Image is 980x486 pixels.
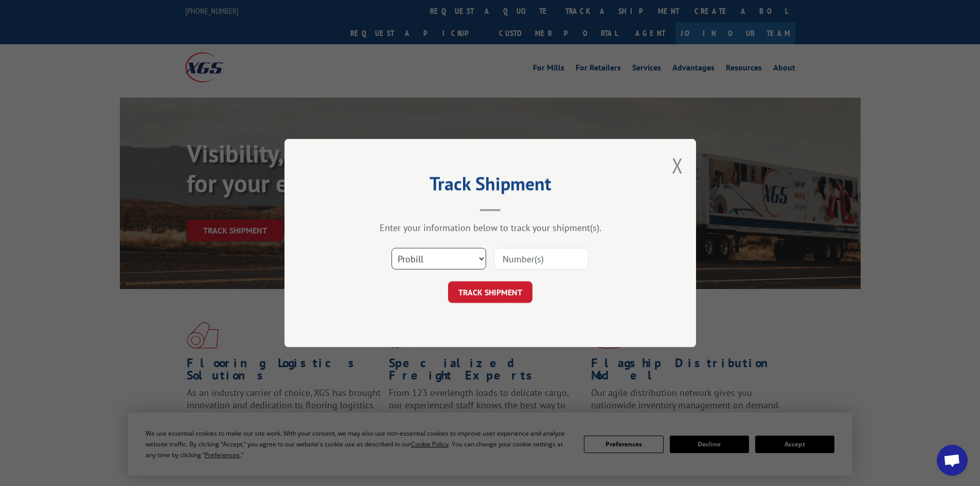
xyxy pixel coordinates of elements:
button: Close modal [672,152,683,179]
div: Enter your information below to track your shipment(s). [336,222,645,233]
div: Open chat [937,445,968,476]
h2: Track Shipment [336,176,645,196]
input: Number(s) [494,248,589,269]
button: TRACK SHIPMENT [448,281,532,303]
